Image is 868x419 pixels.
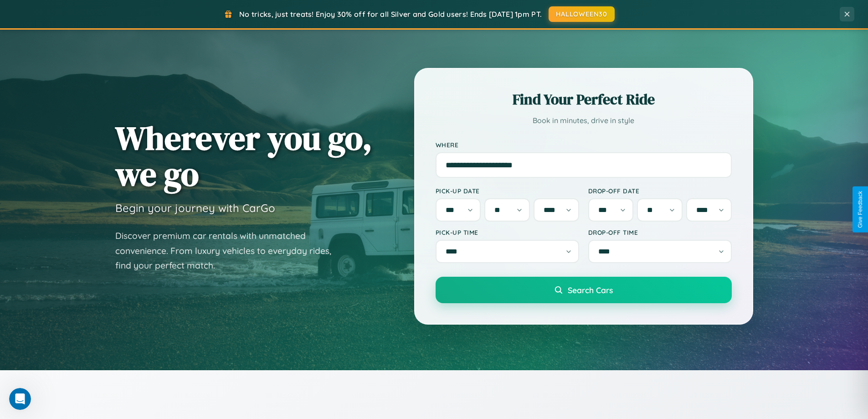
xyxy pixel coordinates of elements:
[436,277,732,303] button: Search Cars
[115,228,343,273] p: Discover premium car rentals with unmatched convenience. From luxury vehicles to everyday rides, ...
[436,228,579,236] label: Pick-up Time
[857,191,863,228] div: Give Feedback
[115,201,275,215] h3: Begin your journey with CarGo
[115,120,372,192] h1: Wherever you go, we go
[588,228,732,236] label: Drop-off Time
[436,141,732,149] label: Where
[9,388,31,410] iframe: Intercom live chat
[436,114,732,127] p: Book in minutes, drive in style
[549,6,615,22] button: HALLOWEEN30
[436,89,732,109] h2: Find Your Perfect Ride
[436,187,579,195] label: Pick-up Date
[568,285,613,295] span: Search Cars
[588,187,732,195] label: Drop-off Date
[239,10,542,19] span: No tricks, just treats! Enjoy 30% off for all Silver and Gold users! Ends [DATE] 1pm PT.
